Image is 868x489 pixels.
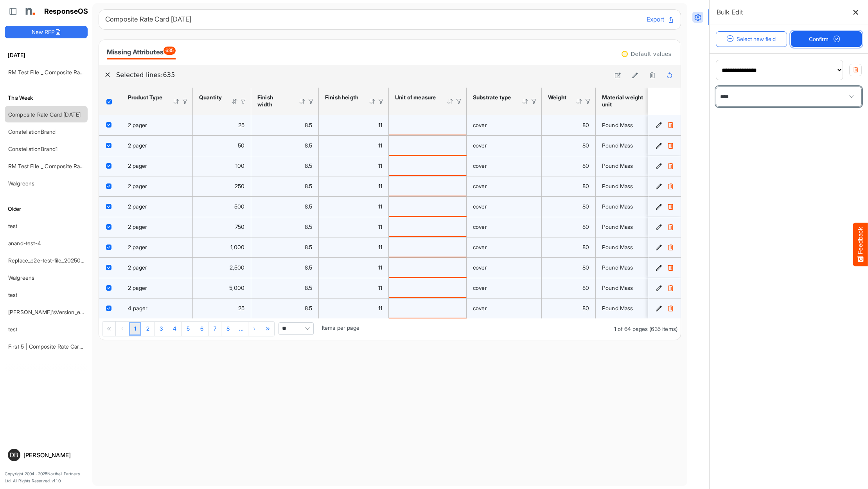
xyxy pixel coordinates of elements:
span: 80 [582,122,589,128]
span: 8.5 [305,122,312,128]
td: checkbox [99,278,122,298]
td: 8.5 is template cell Column Header httpsnorthellcomontologiesmapping-rulesmeasurementhasfinishsiz... [251,237,319,257]
div: Filter Icon [377,98,385,105]
th: Header checkbox [99,88,122,115]
div: Filter Icon [584,98,591,105]
a: Page 6 of 64 Pages [195,322,208,336]
a: ConstellationBrand1 [8,146,58,152]
button: Delete [667,223,674,231]
div: Substrate type [473,94,512,101]
div: Filter Icon [182,98,189,105]
td: Pound Mass is template cell Column Header httpsnorthellcomontologiesmapping-rulesmaterialhasmater... [596,217,685,237]
span: Pound Mass [602,305,633,311]
span: 25 [238,305,244,311]
a: Page 5 of 64 Pages [182,322,195,336]
span: 11 [378,142,382,149]
span: 8.5 [305,305,312,311]
a: Page 7 of 64 Pages [208,322,221,336]
div: Weight [548,94,566,101]
td: 11 is template cell Column Header httpsnorthellcomontologiesmapping-rulesmeasurementhasfinishsize... [319,257,389,278]
td: is template cell Column Header httpsnorthellcomontologiesmapping-rulesmeasurementhasunitofmeasure [389,217,467,237]
div: Pager Container [99,318,681,340]
td: Pound Mass is template cell Column Header httpsnorthellcomontologiesmapping-rulesmaterialhasmater... [596,278,685,298]
span: 50 [238,142,244,149]
span: 11 [378,284,382,291]
span: 80 [582,162,589,169]
td: 8e5173af-78ea-42b2-b226-a3bd3dbf1c77 is template cell Column Header [648,257,682,278]
td: 8.5 is template cell Column Header httpsnorthellcomontologiesmapping-rulesmeasurementhasfinishsiz... [251,257,319,278]
td: cover is template cell Column Header httpsnorthellcomontologiesmapping-rulesmaterialhassubstratem... [467,298,542,318]
td: 11 is template cell Column Header httpsnorthellcomontologiesmapping-rulesmeasurementhasfinishsize... [319,298,389,318]
td: Pound Mass is template cell Column Header httpsnorthellcomontologiesmapping-rulesmaterialhasmater... [596,196,685,217]
h6: [DATE] [5,51,88,59]
span: 635 [164,47,176,55]
a: Replace_e2e-test-file_20250604_111803 [8,257,109,264]
div: Product Type [128,94,163,101]
td: de3656ee-8a52-49c5-9e33-827aca5b4a24 is template cell Column Header [648,176,682,196]
button: Edit [655,304,663,312]
td: checkbox [99,115,122,135]
span: 11 [378,305,382,311]
td: 2 pager is template cell Column Header product-type [122,237,193,257]
td: 50 is template cell Column Header httpsnorthellcomontologiesmapping-rulesorderhasquantity [193,135,251,156]
a: Walgreens [8,274,34,281]
span: Pound Mass [602,264,633,271]
span: 250 [235,183,244,189]
a: [PERSON_NAME]'sVersion_e2e-test-file_20250604_111803 [8,309,155,315]
td: checkbox [99,217,122,237]
span: 8.5 [305,244,312,250]
span: cover [473,162,487,169]
div: Filter Icon [530,98,537,105]
span: cover [473,244,487,250]
td: 750 is template cell Column Header httpsnorthellcomontologiesmapping-rulesorderhasquantity [193,217,251,237]
td: 2 pager is template cell Column Header product-type [122,115,193,135]
span: Pagerdropdown [279,322,314,335]
span: 80 [582,203,589,210]
td: 250 is template cell Column Header httpsnorthellcomontologiesmapping-rulesorderhasquantity [193,176,251,196]
td: checkbox [99,196,122,217]
td: 1000 is template cell Column Header httpsnorthellcomontologiesmapping-rulesorderhasquantity [193,237,251,257]
span: Pound Mass [602,142,633,149]
span: cover [473,122,487,128]
td: is template cell Column Header httpsnorthellcomontologiesmapping-rulesmeasurementhasunitofmeasure [389,176,467,196]
td: 6e3e9126-5495-48ce-b77d-93402f5897d3 is template cell Column Header [648,196,682,217]
div: Go to previous page [116,322,129,336]
a: RM Test File _ Composite Rate Card [DATE] [8,163,117,169]
td: 11 is template cell Column Header httpsnorthellcomontologiesmapping-rulesmeasurementhasfinishsize... [319,135,389,156]
button: Edit [655,121,663,129]
td: checkbox [99,237,122,257]
td: 11 is template cell Column Header httpsnorthellcomontologiesmapping-rulesmeasurementhasfinishsize... [319,217,389,237]
div: Quantity [199,94,221,101]
td: Pound Mass is template cell Column Header httpsnorthellcomontologiesmapping-rulesmaterialhasmater... [596,156,685,176]
img: Northell [22,4,37,19]
span: Pound Mass [602,162,633,169]
span: 80 [582,284,589,291]
a: Composite Rate Card [DATE] [8,111,81,118]
td: 80 is template cell Column Header httpsnorthellcomontologiesmapping-rulesmaterialhasmaterialweight [542,176,596,196]
div: Go to last page [262,322,275,336]
td: 80 is template cell Column Header httpsnorthellcomontologiesmapping-rulesmaterialhasmaterialweight [542,217,596,237]
span: 25 [238,122,244,128]
td: 3bed6b26-2359-4ab9-9d9f-2c3d986e93ab is template cell Column Header [648,237,682,257]
td: 2 pager is template cell Column Header product-type [122,278,193,298]
span: 8.5 [305,142,312,149]
span: Items per page [322,324,359,331]
span: 2 pager [128,284,147,291]
h6: Older [5,205,88,213]
span: 1,000 [230,244,244,250]
td: 80 is template cell Column Header httpsnorthellcomontologiesmapping-rulesmaterialhasmaterialweight [542,278,596,298]
td: 8.5 is template cell Column Header httpsnorthellcomontologiesmapping-rulesmeasurementhasfinishsiz... [251,196,319,217]
td: d05d08a8-73e4-49b3-b27a-1ece2446714c is template cell Column Header [648,115,682,135]
button: Edit [655,243,663,251]
td: 2 pager is template cell Column Header product-type [122,217,193,237]
div: Finish width [257,94,289,108]
td: 11 is template cell Column Header httpsnorthellcomontologiesmapping-rulesmeasurementhasfinishsize... [319,196,389,217]
span: (635 items) [649,325,678,332]
td: 11 is template cell Column Header httpsnorthellcomontologiesmapping-rulesmeasurementhasfinishsize... [319,237,389,257]
td: checkbox [99,257,122,278]
span: Pound Mass [602,203,633,210]
span: 80 [582,244,589,250]
span: 11 [378,122,382,128]
td: 8.5 is template cell Column Header httpsnorthellcomontologiesmapping-rulesmeasurementhasfinishsiz... [251,135,319,156]
span: 8.5 [305,284,312,291]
